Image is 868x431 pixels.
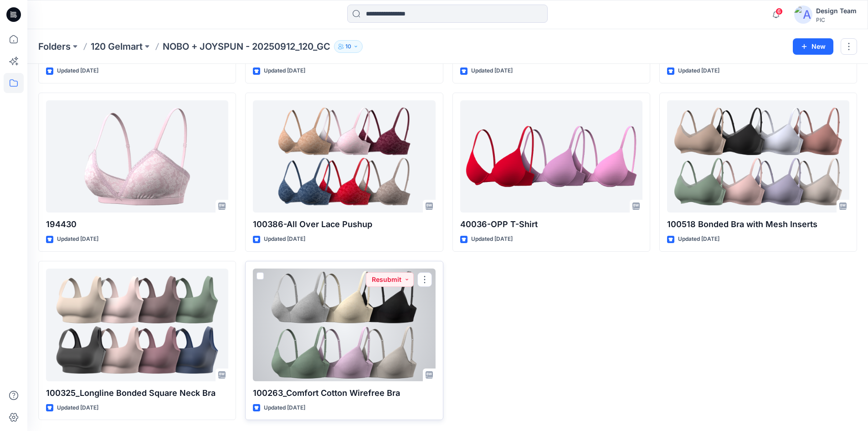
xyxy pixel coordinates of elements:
p: Updated [DATE] [678,66,719,76]
p: 194430 [46,218,228,231]
p: 100386-All Over Lace Pushup [253,218,435,231]
p: 10 [345,42,351,52]
a: 100518 Bonded Bra with Mesh Inserts [667,100,849,213]
p: Updated [DATE] [471,234,513,244]
p: NOBO + JOYSPUN - 20250912_120_GC [163,40,330,53]
img: avatar [794,5,812,24]
p: 100325_Longline Bonded Square Neck Bra [46,387,228,400]
div: PIC [816,16,857,23]
p: 40036-OPP T-Shirt [460,218,642,231]
p: Updated [DATE] [57,66,98,76]
a: 100325_Longline Bonded Square Neck Bra [46,269,228,381]
span: 6 [776,8,783,15]
div: Design Team [816,5,857,16]
p: Updated [DATE] [471,66,513,76]
p: Updated [DATE] [678,234,719,244]
a: 100263_Comfort Cotton Wirefree Bra [253,269,435,381]
p: Updated [DATE] [264,403,305,413]
p: 100518 Bonded Bra with Mesh Inserts [667,218,849,231]
a: 40036-OPP T-Shirt [460,100,642,213]
p: Updated [DATE] [57,403,98,413]
a: Folders [38,40,71,53]
p: Updated [DATE] [264,66,305,76]
a: 194430 [46,100,228,213]
p: Updated [DATE] [57,234,98,244]
p: 100263_Comfort Cotton Wirefree Bra [253,387,435,400]
a: 100386-All Over Lace Pushup [253,100,435,213]
button: New [793,38,833,55]
p: Updated [DATE] [264,234,305,244]
button: 10 [334,40,363,53]
a: 120 Gelmart [91,40,143,53]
